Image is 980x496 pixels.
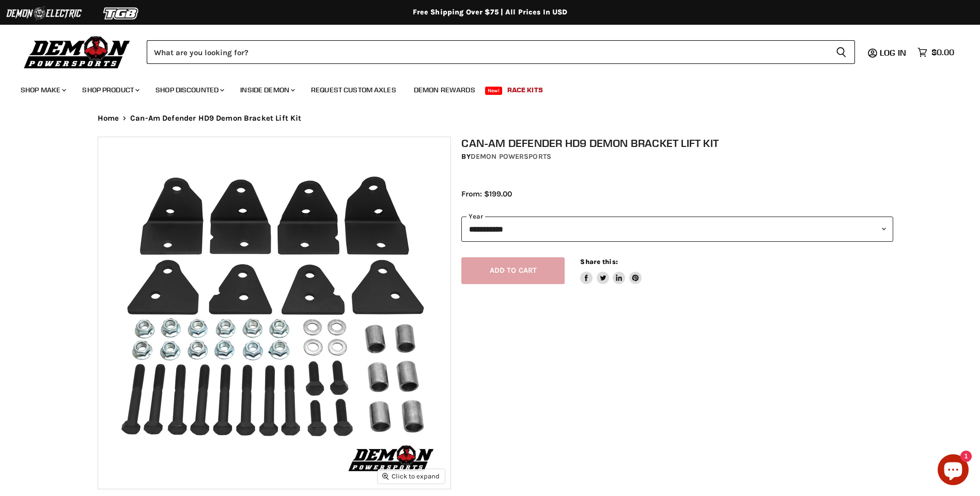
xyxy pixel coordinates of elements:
[147,40,828,64] input: Search
[98,114,119,123] a: Home
[461,137,893,150] h1: Can-Am Defender HD9 Demon Bracket Lift Kit
[148,79,230,101] a: Shop Discounted
[471,152,551,161] a: Demon Powersports
[500,79,551,101] a: Race Kits
[98,137,450,489] img: Can-Am Defender HD9 Demon Bracket Lift Kit
[83,4,160,23] img: TGB Logo 2
[74,79,146,101] a: Shop Product
[461,217,893,242] select: year
[130,114,301,123] span: Can-Am Defender HD9 Demon Bracket Lift Kit
[485,87,503,95] span: New!
[77,8,904,17] div: Free Shipping Over $75 | All Prices In USD
[912,45,959,60] a: $0.00
[13,79,72,101] a: Shop Make
[232,79,301,101] a: Inside Demon
[461,151,893,162] div: by
[5,4,83,23] img: Demon Electric Logo 2
[406,79,483,101] a: Demon Rewards
[13,75,952,101] ul: Main menu
[580,257,642,285] aside: Share this:
[875,48,912,57] a: Log in
[880,47,906,58] span: Log in
[77,114,904,123] nav: Breadcrumbs
[461,189,512,199] span: From: $199.00
[378,469,445,483] button: Click to expand
[931,47,954,57] span: $0.00
[303,79,404,101] a: Request Custom Axles
[147,40,855,64] form: Product
[935,454,972,488] inbox-online-store-chat: Shopify online store chat
[21,34,134,70] img: Demon Powersports
[580,258,617,266] span: Share this:
[382,472,440,480] span: Click to expand
[828,40,855,64] button: Search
